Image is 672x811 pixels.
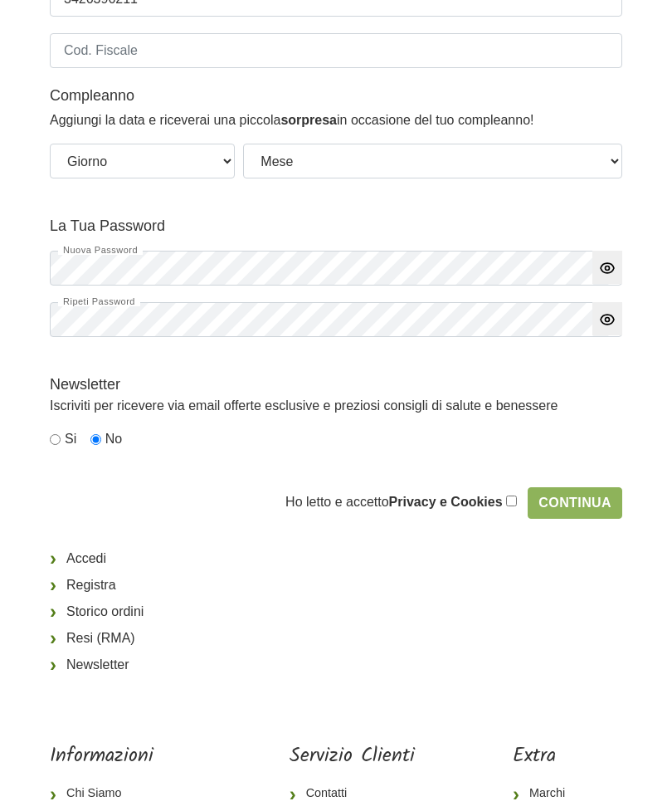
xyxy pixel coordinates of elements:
[50,34,622,69] input: Cod. Fiscale
[50,397,622,417] p: Iscriviti per ricevere via email offerte esclusive e preziosi consigli di salute e benessere
[50,599,622,626] a: Storico ordini
[528,488,622,520] input: Continua
[50,573,622,599] a: Registra
[50,782,191,807] a: Chi Siamo
[50,108,622,131] p: Aggiungi la data e riceverai una piccola in occasione del tuo compleanno!
[513,782,622,807] a: Marchi
[58,247,143,256] label: Nuova Password
[65,430,76,450] label: Si
[290,745,415,769] h5: Servizio Clienti
[50,216,622,238] legend: La Tua Password
[280,114,337,128] strong: sorpresa
[50,652,622,679] a: Newsletter
[50,626,622,652] a: Resi (RMA)
[513,745,622,769] h5: Extra
[58,298,140,307] label: Ripeti Password
[389,496,503,510] a: Privacy e Cookies
[105,430,122,450] label: No
[290,782,415,807] a: Contatti
[50,745,191,769] h5: Informazioni
[285,488,622,520] div: Ho letto e accetto
[50,374,622,397] legend: Newsletter
[50,546,622,573] a: Accedi
[50,85,622,108] legend: Compleanno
